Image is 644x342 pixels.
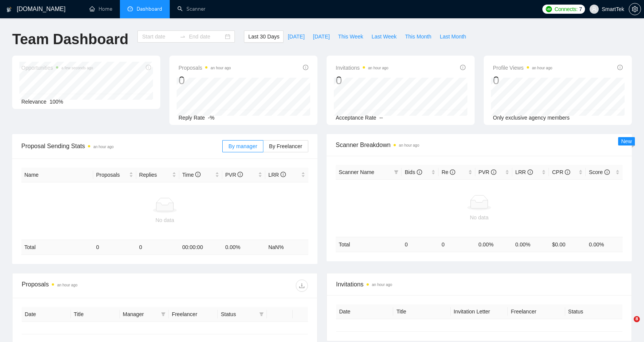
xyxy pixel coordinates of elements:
[338,32,363,41] span: This Week
[336,304,393,319] th: Date
[12,30,128,48] h1: Team Dashboard
[475,237,512,252] td: 0.00 %
[555,5,577,13] span: Connects:
[442,169,455,175] span: Re
[21,168,93,182] th: Name
[460,65,465,70] span: info-circle
[405,169,422,175] span: Bids
[379,115,383,121] span: --
[579,5,582,13] span: 7
[478,169,496,175] span: PVR
[339,213,620,222] div: No data
[508,304,565,319] th: Freelancer
[93,240,136,255] td: 0
[195,172,201,177] span: info-circle
[139,171,171,179] span: Replies
[265,240,308,255] td: NaN %
[392,166,400,178] span: filter
[552,169,570,175] span: CPR
[565,304,622,319] th: Status
[440,32,466,41] span: Last Month
[405,32,431,41] span: This Month
[401,30,435,43] button: This Month
[228,143,257,149] span: By manager
[136,240,179,255] td: 0
[629,6,641,12] a: setting
[248,32,279,41] span: Last 30 Days
[493,63,552,72] span: Profile Views
[450,169,455,175] span: info-circle
[259,312,264,316] span: filter
[303,65,308,70] span: info-circle
[417,169,422,175] span: info-circle
[93,145,113,149] time: an hour ago
[629,6,641,12] span: setting
[532,66,552,70] time: an hour ago
[493,73,552,88] div: 0
[629,3,641,15] button: setting
[169,307,218,322] th: Freelancer
[22,280,165,292] div: Proposals
[491,169,496,175] span: info-circle
[451,304,508,319] th: Invitation Letter
[512,237,549,252] td: 0.00 %
[128,6,133,11] span: dashboard
[179,73,231,88] div: 0
[180,34,186,40] span: to
[288,32,304,41] span: [DATE]
[334,30,367,43] button: This Week
[159,308,167,320] span: filter
[57,283,77,287] time: an hour ago
[336,237,402,252] td: Total
[621,138,632,144] span: New
[591,6,597,12] span: user
[336,115,376,121] span: Acceptance Rate
[21,99,46,105] span: Relevance
[268,172,286,178] span: LRR
[634,316,640,322] span: 8
[244,30,284,43] button: Last 30 Days
[604,169,610,175] span: info-circle
[402,237,438,252] td: 0
[6,3,12,16] img: logo
[336,280,622,289] span: Invitations
[179,63,231,72] span: Proposals
[24,216,305,224] div: No data
[367,30,401,43] button: Last Week
[393,304,450,319] th: Title
[21,141,222,151] span: Proposal Sending Stats
[618,316,636,334] iframe: Intercom live chat
[21,240,93,255] td: Total
[309,30,334,43] button: [DATE]
[296,283,308,289] span: download
[93,168,136,182] th: Proposals
[336,140,623,150] span: Scanner Breakdown
[210,66,231,70] time: an hour ago
[71,307,120,322] th: Title
[589,169,609,175] span: Score
[180,34,186,40] span: swap-right
[617,65,623,70] span: info-circle
[528,169,533,175] span: info-circle
[177,6,206,12] a: searchScanner
[142,32,177,41] input: Start date
[123,310,158,318] span: Manager
[221,310,256,318] span: Status
[179,115,205,121] span: Reply Rate
[137,6,162,12] span: Dashboard
[546,6,552,12] img: upwork-logo.png
[258,308,265,320] span: filter
[49,99,63,105] span: 100%
[161,312,166,316] span: filter
[493,115,570,121] span: Only exclusive agency members
[22,307,71,322] th: Date
[296,280,308,292] button: download
[225,172,243,178] span: PVR
[281,172,286,177] span: info-circle
[313,32,330,41] span: [DATE]
[120,307,169,322] th: Manager
[435,30,470,43] button: Last Month
[269,143,302,149] span: By Freelancer
[371,32,397,41] span: Last Week
[549,237,586,252] td: $ 0.00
